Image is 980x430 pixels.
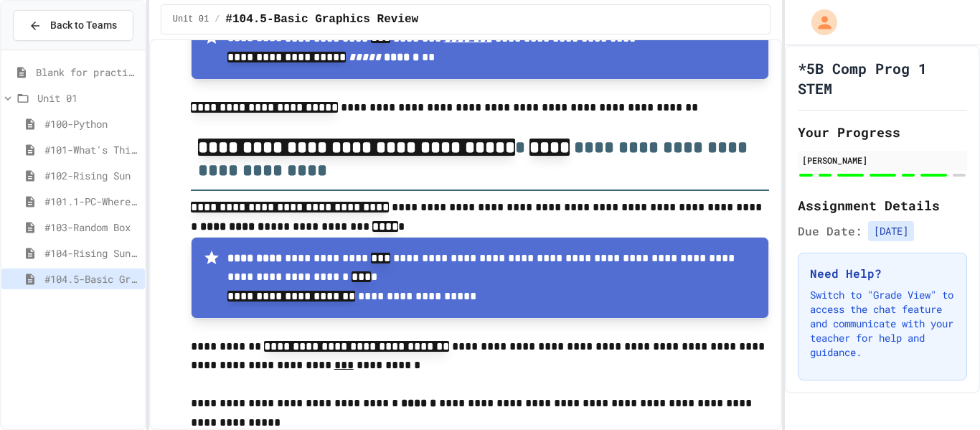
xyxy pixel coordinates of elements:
[798,223,862,240] span: Due Date:
[50,18,117,33] span: Back to Teams
[215,14,220,25] span: /
[868,221,914,241] span: [DATE]
[44,271,139,286] span: #104.5-Basic Graphics Review
[44,142,139,157] span: #101-What's This ??
[44,246,139,261] span: #104-Rising Sun Plus
[798,195,967,215] h2: Assignment Details
[798,122,967,142] h2: Your Progress
[802,154,963,167] div: [PERSON_NAME]
[173,14,209,25] span: Unit 01
[36,65,139,80] span: Blank for practice
[44,220,139,235] span: #103-Random Box
[810,265,955,282] h3: Need Help?
[44,116,139,131] span: #100-Python
[796,6,841,39] div: My Account
[798,58,967,98] h1: *5B Comp Prog 1 STEM
[44,168,139,183] span: #102-Rising Sun
[225,11,418,28] span: #104.5-Basic Graphics Review
[37,90,139,106] span: Unit 01
[13,10,133,41] button: Back to Teams
[810,288,955,360] p: Switch to "Grade View" to access the chat feature and communicate with your teacher for help and ...
[44,194,139,209] span: #101.1-PC-Where am I?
